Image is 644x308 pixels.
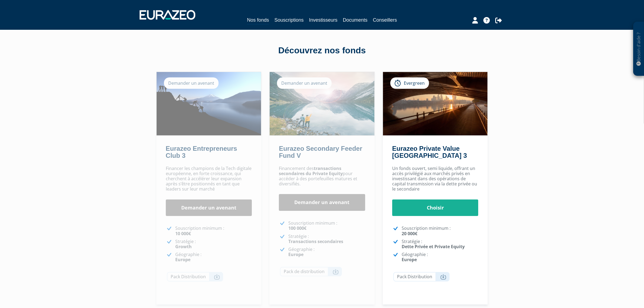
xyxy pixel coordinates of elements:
[288,247,365,257] p: Géographie :
[175,257,190,263] strong: Europe
[309,16,337,24] a: Investisseurs
[402,252,478,262] p: Géographie :
[392,199,478,216] a: Choisir
[175,226,252,236] p: Souscription minimum :
[402,239,478,249] p: Stratégie :
[280,267,342,276] a: Pack de distribution
[392,145,467,159] a: Eurazeo Private Value [GEOGRAPHIC_DATA] 3
[166,145,237,159] a: Eurazeo Entrepreneurs Club 3
[288,221,365,231] p: Souscription minimum :
[288,225,306,231] strong: 100 000€
[288,238,343,244] strong: Transactions secondaires
[279,145,362,159] a: Eurazeo Secondary Feeder Fund V
[343,16,368,24] a: Documents
[402,257,417,263] strong: Europe
[277,77,332,89] div: Demander un avenant
[164,77,219,89] div: Demander un avenant
[166,166,252,192] p: Financer les champions de la Tech digitale européenne, en forte croissance, qui cherchent à accél...
[270,72,374,135] img: Eurazeo Secondary Feeder Fund V
[166,199,252,216] a: Demander un avenant
[279,194,365,211] a: Demander un avenant
[175,252,252,262] p: Géographie :
[279,165,343,176] strong: transactions secondaires du Private Equity
[402,226,478,236] p: Souscription minimum :
[274,16,303,24] a: Souscriptions
[157,72,261,135] img: Eurazeo Entrepreneurs Club 3
[383,72,488,135] img: Eurazeo Private Value Europe 3
[168,44,476,57] div: Découvrez nos fonds
[636,25,642,73] p: Besoin d'aide ?
[402,244,465,250] strong: Dette Privée et Private Equity
[392,166,478,192] p: Un fonds ouvert, semi liquide, offrant un accès privilégié aux marchés privés en investissant dan...
[140,10,195,20] img: 1732889491-logotype_eurazeo_blanc_rvb.png
[247,16,269,25] a: Nos fonds
[393,272,450,281] a: Pack Distribution
[175,239,252,249] p: Stratégie :
[402,231,417,237] strong: 20 000€
[175,231,191,237] strong: 10 000€
[288,251,303,257] strong: Europe
[279,166,365,187] p: Financement des pour accéder à des portefeuilles matures et diversifiés.
[288,234,365,244] p: Stratégie :
[373,16,397,24] a: Conseillers
[175,244,192,250] strong: Growth
[167,272,223,281] a: Pack Distribution
[390,77,429,89] div: Evergreen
